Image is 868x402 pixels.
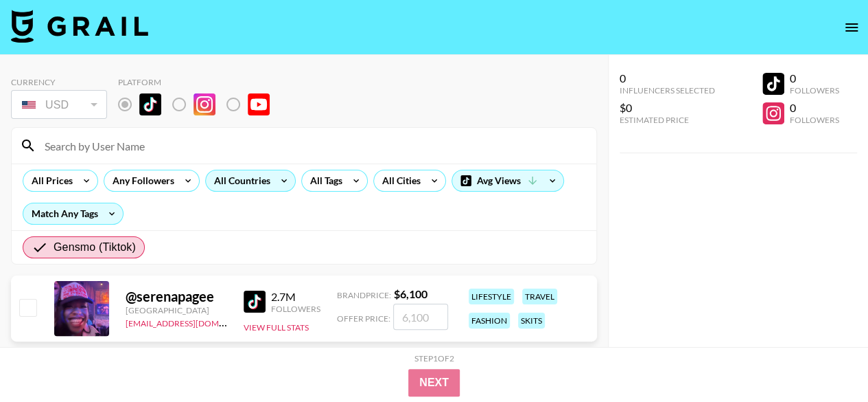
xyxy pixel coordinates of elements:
[522,289,557,304] div: travel
[620,115,715,125] div: Estimated Price
[244,291,266,313] img: TikTok
[14,93,104,117] div: USD
[11,77,107,87] div: Currency
[790,115,839,125] div: Followers
[790,101,839,115] div: 0
[271,290,320,304] div: 2.7M
[414,353,454,364] div: Step 1 of 2
[126,315,263,328] a: [EMAIL_ADDRESS][DOMAIN_NAME]
[23,203,123,224] div: Match Any Tags
[469,313,510,328] div: fashion
[11,87,107,122] div: Currency is locked to USD
[206,170,273,191] div: All Countries
[469,289,514,304] div: lifestyle
[337,290,391,300] span: Brand Price:
[620,101,715,115] div: $0
[193,93,215,115] img: Instagram
[518,313,545,328] div: skits
[36,135,588,157] input: Search by User Name
[838,14,865,41] button: open drawer
[408,369,460,397] button: Next
[337,313,390,324] span: Offer Price:
[248,93,270,115] img: YouTube
[118,90,281,119] div: List locked to TikTok.
[11,10,148,43] img: Grail Talent
[620,85,715,96] div: Influencers Selected
[118,77,281,87] div: Platform
[302,170,345,191] div: All Tags
[452,170,563,191] div: Avg Views
[244,322,309,333] button: View Full Stats
[271,304,320,314] div: Followers
[126,288,227,305] div: @ serenapagee
[394,287,427,300] strong: $ 6,100
[104,170,177,191] div: Any Followers
[126,305,227,315] div: [GEOGRAPHIC_DATA]
[54,239,136,256] span: Gensmo (Tiktok)
[23,170,75,191] div: All Prices
[790,71,839,85] div: 0
[393,304,448,330] input: 6,100
[374,170,423,191] div: All Cities
[139,93,161,115] img: TikTok
[790,85,839,96] div: Followers
[620,71,715,85] div: 0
